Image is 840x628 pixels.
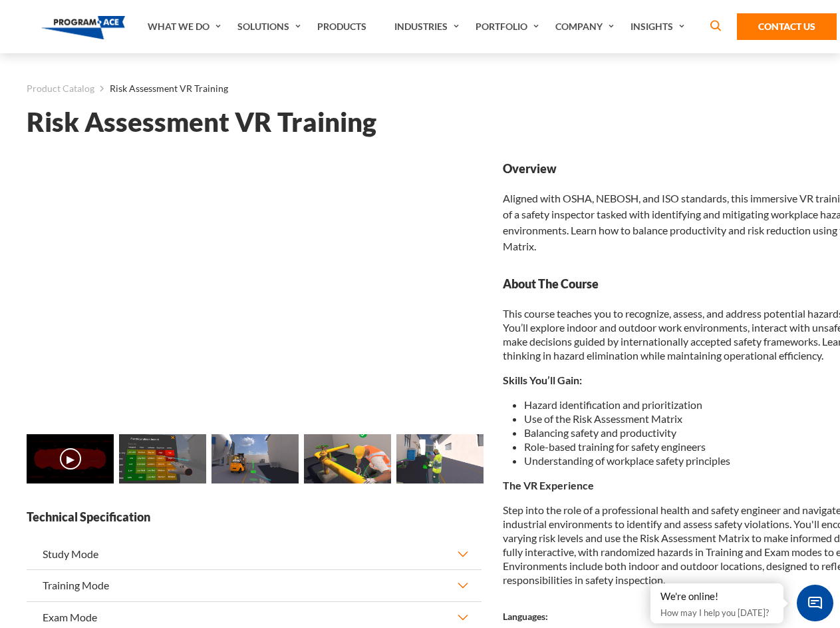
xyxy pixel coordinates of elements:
[41,16,126,39] img: Program-Ace
[27,80,94,97] a: Product Catalog
[27,570,482,601] button: Training Mode
[660,605,773,621] p: How may I help you [DATE]?
[27,160,482,417] iframe: Risk Assessment VR Training - Video 0
[94,80,228,97] li: Risk Assessment VR Training
[797,585,833,621] span: Chat Widget
[60,448,81,470] button: ▶
[27,509,482,525] strong: Technical Specification
[737,13,837,40] a: Contact Us
[304,434,391,483] img: Risk Assessment VR Training - Preview 3
[27,434,114,483] img: Risk Assessment VR Training - Video 0
[503,611,548,622] strong: Languages:
[660,590,773,603] div: We're online!
[211,434,299,483] img: Risk Assessment VR Training - Preview 2
[396,434,484,483] img: Risk Assessment VR Training - Preview 4
[27,539,482,569] button: Study Mode
[119,434,206,483] img: Risk Assessment VR Training - Preview 1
